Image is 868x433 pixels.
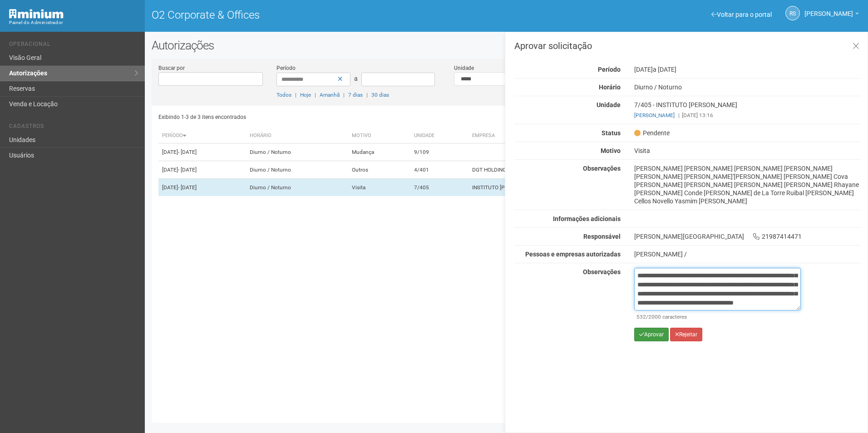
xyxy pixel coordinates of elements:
[636,313,799,321] div: /2000 caracteres
[158,179,247,197] td: [DATE]
[678,112,680,118] span: |
[804,1,853,17] span: Rayssa Soares Ribeiro
[670,328,702,341] button: Rejeitar
[634,112,675,118] a: [PERSON_NAME]
[847,37,865,56] a: Fechar
[634,111,861,119] div: [DATE] 13:16
[158,64,185,72] label: Buscar por
[152,39,861,52] h2: Autorizações
[627,65,868,74] div: [DATE]
[315,92,316,98] span: |
[627,164,868,205] div: [PERSON_NAME] [PERSON_NAME] [PERSON_NAME] [PERSON_NAME] [PERSON_NAME] [PERSON_NAME]'[PERSON_NAME]...
[295,92,296,98] span: |
[348,92,363,98] a: 7 dias
[348,179,410,197] td: Visita
[601,147,621,154] strong: Motivo
[627,83,868,91] div: Diurno / Noturno
[785,6,800,20] a: RS
[276,64,296,72] label: Período
[178,184,197,191] span: - [DATE]
[276,92,291,98] a: Todos
[525,251,621,258] strong: Pessoas e empresas autorizadas
[804,11,859,19] a: [PERSON_NAME]
[178,149,197,155] span: - [DATE]
[599,84,621,91] strong: Horário
[348,128,410,143] th: Motivo
[410,179,469,197] td: 7/405
[653,66,676,73] span: a [DATE]
[711,11,772,18] a: Voltar para o portal
[343,92,345,98] span: |
[598,66,621,73] strong: Período
[178,167,197,173] span: - [DATE]
[9,9,64,19] img: Minium
[553,215,621,222] strong: Informações adicionais
[634,129,670,137] span: Pendente
[152,9,500,21] h1: O2 Corporate & Offices
[9,41,138,50] li: Operacional
[597,101,621,108] strong: Unidade
[366,92,368,98] span: |
[583,165,621,172] strong: Observações
[410,128,469,143] th: Unidade
[158,110,503,124] div: Exibindo 1-3 de 3 itens encontrados
[348,143,410,161] td: Mudança
[627,147,868,155] div: Visita
[9,123,138,133] li: Cadastros
[158,143,247,161] td: [DATE]
[469,128,627,143] th: Empresa
[634,328,669,341] button: Aprovar
[627,101,868,119] div: 7/405 - INSTITUTO [PERSON_NAME]
[246,161,348,179] td: Diurno / Noturno
[410,143,469,161] td: 9/109
[354,75,358,82] span: a
[583,233,621,240] strong: Responsável
[158,128,247,143] th: Período
[320,92,340,98] a: Amanhã
[9,19,138,27] div: Painel do Administrador
[410,161,469,179] td: 4/401
[246,179,348,197] td: Diurno / Noturno
[469,161,627,179] td: DGT HOLDING LTDA
[636,314,646,320] span: 532
[300,92,311,98] a: Hoje
[246,128,348,143] th: Horário
[602,129,621,137] strong: Status
[246,143,348,161] td: Diurno / Noturno
[583,268,621,276] strong: Observações
[158,161,247,179] td: [DATE]
[627,232,868,241] div: [PERSON_NAME][GEOGRAPHIC_DATA] 21987414471
[348,161,410,179] td: Outros
[634,250,861,258] div: [PERSON_NAME] /
[514,41,861,50] h3: Aprovar solicitação
[371,92,389,98] a: 30 dias
[454,64,474,72] label: Unidade
[469,179,627,197] td: INSTITUTO [PERSON_NAME]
